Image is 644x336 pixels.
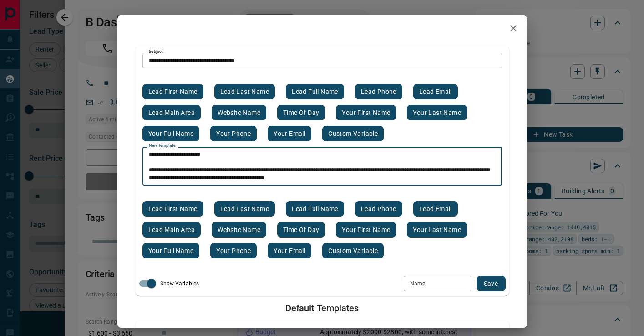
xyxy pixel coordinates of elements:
button: save new template [477,276,506,291]
button: Website name [212,105,266,120]
button: Lead full name [286,201,344,217]
button: Lead full name [286,84,344,99]
button: Custom Variable [322,126,384,141]
button: Time of day [277,222,325,238]
button: Lead phone [355,84,402,99]
button: Your first name [336,105,396,120]
button: Lead first name [142,84,203,99]
button: Time of day [277,105,325,120]
button: Your email [268,243,311,258]
h2: Default Templates [128,303,516,314]
label: Subject [149,49,163,55]
button: Lead email [413,201,458,217]
button: Your full name [142,243,200,258]
button: Your full name [142,126,200,141]
button: Lead last name [214,84,275,99]
button: Lead last name [214,201,275,217]
button: Your email [268,126,311,141]
button: Your phone [210,126,257,141]
button: Lead phone [355,201,402,217]
button: Website name [212,222,266,238]
button: Lead email [413,84,458,99]
button: Your phone [210,243,257,258]
button: Lead first name [142,201,203,217]
label: New Template [149,143,176,149]
button: Your last name [407,222,467,238]
button: Lead main area [142,105,201,120]
button: Lead main area [142,222,201,238]
button: Your last name [407,105,467,120]
button: Your first name [336,222,396,238]
button: Custom Variable [322,243,384,258]
span: Show Variables [160,279,199,288]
